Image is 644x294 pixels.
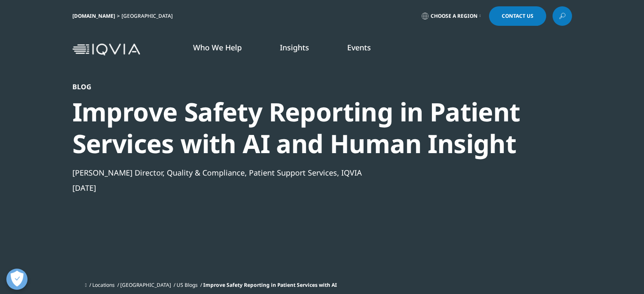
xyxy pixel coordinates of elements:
img: IQVIA Healthcare Information Technology and Pharma Clinical Research Company [72,44,140,56]
div: Improve Safety Reporting in Patient Services with AI and Human Insight [72,96,526,159]
a: [DOMAIN_NAME] [72,12,115,19]
div: [GEOGRAPHIC_DATA] [122,13,176,19]
a: Who We Help [193,42,242,52]
a: Events [347,42,371,52]
span: Improve Safety Reporting in Patient Services with AI [203,281,337,289]
nav: Primary [144,30,572,69]
a: Insights [280,42,309,52]
span: Choose a Region [431,13,478,19]
span: Contact Us [502,14,533,19]
a: US Blogs [177,281,198,289]
div: [PERSON_NAME] Director, Quality & Compliance, Patient Support Services, IQVIA [72,168,526,178]
a: [GEOGRAPHIC_DATA] [120,281,171,289]
a: Locations [92,281,115,289]
div: Blog [72,82,526,91]
button: Open Preferences [6,269,28,290]
div: [DATE] [72,183,526,193]
a: Contact Us [489,6,546,26]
